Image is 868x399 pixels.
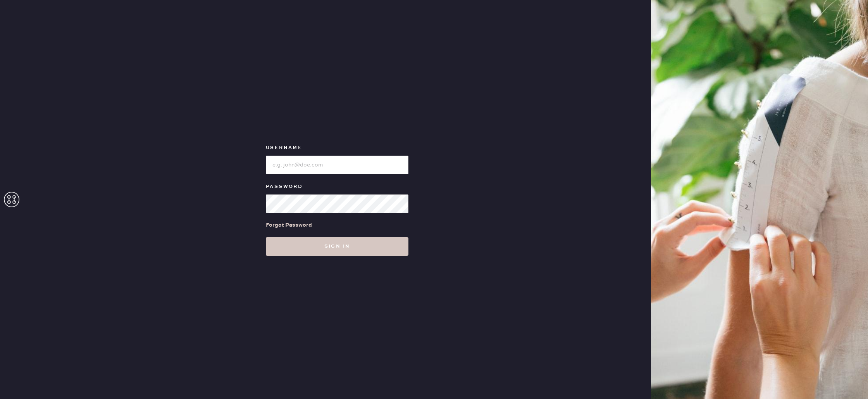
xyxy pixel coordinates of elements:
[266,213,312,237] a: Forgot Password
[266,156,408,174] input: e.g. john@doe.com
[266,237,408,256] button: Sign in
[266,182,408,191] label: Password
[266,143,408,153] label: Username
[266,221,312,229] div: Forgot Password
